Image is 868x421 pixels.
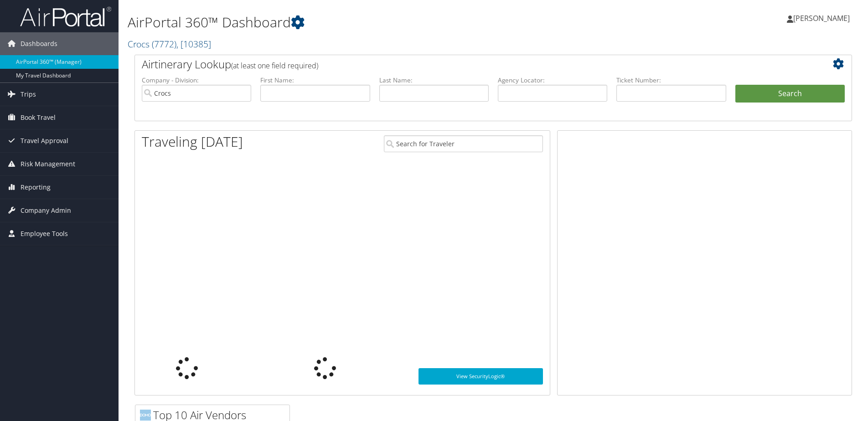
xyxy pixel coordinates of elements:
[142,56,785,72] h2: Airtinerary Lookup
[787,5,859,32] a: [PERSON_NAME]
[21,129,68,152] span: Travel Approval
[142,76,251,85] label: Company - Division:
[21,199,71,222] span: Company Admin
[21,153,75,175] span: Risk Management
[793,13,850,23] span: [PERSON_NAME]
[20,6,111,27] img: airportal-logo.png
[152,38,176,50] span: ( 7772 )
[128,13,615,32] h1: AirPortal 360™ Dashboard
[140,410,151,421] img: domo-logo.png
[260,76,370,85] label: First Name:
[498,76,607,85] label: Agency Locator:
[21,32,57,55] span: Dashboards
[176,38,211,50] span: , [ 10385 ]
[21,83,36,106] span: Trips
[21,222,68,245] span: Employee Tools
[379,76,489,85] label: Last Name:
[21,176,51,199] span: Reporting
[735,85,845,103] button: Search
[384,135,543,152] input: Search for Traveler
[231,61,318,71] span: (at least one field required)
[616,76,726,85] label: Ticket Number:
[418,368,543,385] a: View SecurityLogic®
[21,106,56,129] span: Book Travel
[142,132,243,151] h1: Traveling [DATE]
[128,38,211,50] a: Crocs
